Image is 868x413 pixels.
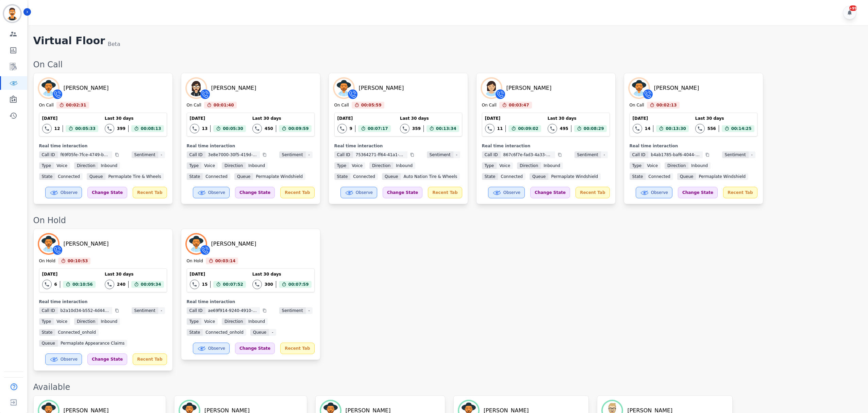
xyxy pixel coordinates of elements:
[141,281,161,288] span: 00:09:34
[105,116,164,121] div: Last 30 days
[64,240,109,248] div: [PERSON_NAME]
[349,162,365,169] span: voice
[54,126,60,131] div: 12
[211,84,256,92] div: [PERSON_NAME]
[87,187,127,198] div: Change State
[187,299,315,304] div: Real time interaction
[105,271,164,277] div: Last 30 days
[187,151,205,158] span: Call ID
[39,318,54,325] span: Type
[58,340,127,347] span: Permaplate Appearance Claims
[288,125,309,132] span: 00:09:59
[350,173,378,180] span: connected
[334,162,349,169] span: Type
[187,258,203,264] div: On Hold
[250,329,269,336] span: Queue
[288,281,309,288] span: 00:07:59
[666,125,686,132] span: 00:13:30
[731,125,752,132] span: 00:14:25
[74,162,98,169] span: Direction
[530,187,570,198] div: Change State
[61,357,78,362] span: Observe
[54,318,70,325] span: voice
[208,190,225,195] span: Observe
[400,116,459,121] div: Last 30 days
[201,162,218,169] span: voice
[42,271,96,277] div: [DATE]
[644,162,661,169] span: voice
[45,187,82,198] button: Observe
[482,102,497,109] div: On Call
[488,187,525,198] button: Observe
[54,162,70,169] span: voice
[696,173,748,180] span: Permaplate Windshield
[42,116,98,121] div: [DATE]
[383,187,422,198] div: Change State
[722,151,749,158] span: Sentiment
[503,190,520,195] span: Observe
[98,318,120,325] span: inbound
[64,84,109,92] div: [PERSON_NAME]
[601,151,608,158] span: -
[222,318,246,325] span: Direction
[141,125,161,132] span: 00:08:13
[39,329,55,336] span: State
[517,162,541,169] span: Direction
[222,162,246,169] span: Direction
[695,116,754,121] div: Last 30 days
[654,84,699,92] div: [PERSON_NAME]
[265,282,273,287] div: 300
[382,173,401,180] span: Queue
[33,215,861,226] div: On Hold
[280,187,314,198] div: Recent Tab
[211,240,256,248] div: [PERSON_NAME]
[678,187,718,198] div: Change State
[279,307,306,314] span: Sentiment
[665,162,688,169] span: Direction
[630,173,646,180] span: State
[214,102,234,109] span: 00:01:40
[651,190,668,195] span: Observe
[193,343,230,354] button: Observe
[208,346,225,351] span: Observe
[246,318,268,325] span: inbound
[75,125,96,132] span: 00:05:33
[584,125,604,132] span: 00:08:29
[482,79,501,98] img: Avatar
[279,151,306,158] span: Sentiment
[234,173,253,180] span: Queue
[630,79,649,98] img: Avatar
[187,318,202,325] span: Type
[201,318,218,325] span: voice
[158,307,165,314] span: -
[498,173,525,180] span: connected
[482,173,498,180] span: State
[4,5,20,22] img: Bordered avatar
[58,307,112,314] span: b2a10d34-b552-4d44-b364-1243f0bd306c
[707,126,716,131] div: 556
[428,187,462,198] div: Recent Tab
[98,162,120,169] span: inbound
[66,102,86,109] span: 00:02:31
[74,318,98,325] span: Direction
[509,102,529,109] span: 00:03:47
[518,125,538,132] span: 00:09:02
[252,116,312,121] div: Last 30 days
[630,143,757,149] div: Real time interaction
[235,343,275,354] div: Change State
[203,173,230,180] span: connected
[645,126,651,131] div: 14
[530,173,548,180] span: Queue
[61,190,78,195] span: Observe
[353,151,407,158] span: 75364271-ff64-41a1-bdca-9d64d3ffe212
[58,151,112,158] span: f69f05fe-7fce-4749-b85e-5397dd52e232
[55,173,83,180] span: connected
[501,151,555,158] span: 867c6f7e-fad3-4a33-8869-837d66829768
[205,151,260,158] span: 3e8e7000-30f5-419d-852a-a7a24292e23b
[253,173,305,180] span: Permaplate Windshield
[246,162,268,169] span: inbound
[252,271,312,277] div: Last 30 days
[648,151,703,158] span: b4ab1785-baf6-4044-be4d-ab1db178cb9f
[574,151,601,158] span: Sentiment
[453,151,460,158] span: -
